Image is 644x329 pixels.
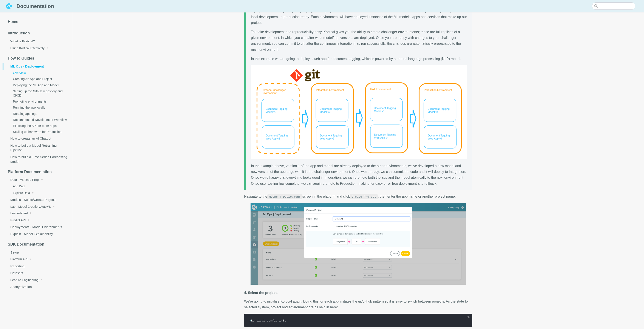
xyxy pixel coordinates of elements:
[251,56,467,62] p: In this example we are going to deploy a web app for document tagging, which is powered by a natu...
[10,257,28,261] span: Platform API
[3,54,72,63] a: How to Guides
[249,319,251,322] span: >
[3,154,72,165] a: How to build a Time Series Forecasting Model
[6,129,72,135] a: Scaling up hardware for Production
[3,142,72,154] a: How to build a Model Retraining Pipeline
[10,178,39,181] span: Data - ML Data Prep
[6,82,72,88] a: Deploying the ML App and Model
[3,231,72,237] a: Explain - Model Explainability
[249,319,286,322] code: kortical config init
[3,135,72,142] a: How to create an AI Chatbot
[251,203,466,285] img: create_project_modal.65f5672a.png
[6,105,72,111] a: Running the app locally
[5,2,13,10] img: Documentation
[3,177,72,183] a: Data - ML Data Prep
[3,249,72,256] a: Setup
[3,217,72,223] a: Predict API
[3,270,72,277] a: Datasets
[244,194,472,199] p: Navigate to the screen in the platform and click , then enter the app name or another project name:
[592,2,635,10] input: Search
[3,263,72,269] a: Reporting
[6,76,72,82] a: Creating An App and Project
[6,117,72,123] a: Recommended Development Workflow
[6,111,72,117] a: Reading app logs
[251,8,467,26] p: A project is essentially a logical grouping for a deployment. It contains a number of environment...
[8,31,30,35] span: Introduction
[244,275,472,295] h4: 4. Select the project.
[3,63,72,70] a: ML Ops - Deployment
[267,194,302,199] code: MLOps | Deployment
[3,256,72,263] a: Platform API
[3,283,72,290] a: Anonymization
[10,212,28,215] span: Leaderboard
[6,183,72,190] a: Add Data
[3,240,72,249] a: SDK Documentation
[10,205,51,208] span: Lab - Model Creation/AutoML
[3,45,72,51] a: Using Kortical Effectively
[251,29,467,52] p: To make development and reproducibility easy, Kortical gives you the ability to create challenger...
[3,38,72,45] a: What is Kortical?
[3,277,72,283] a: Feature Engineering
[6,123,72,129] a: Exposing the API for other apps
[6,88,72,98] a: Setting up the Github repository and CI/CD
[8,56,34,60] span: How to Guides
[10,46,45,50] span: Using Kortical Effectively
[3,223,72,230] a: Deployments - Model Environments
[251,65,467,159] img: environment_diagram.c16a2630.png
[3,168,72,176] a: Platform Documentation
[3,210,72,217] a: Leaderboard
[6,190,72,196] a: Explore Data
[8,170,52,174] span: Platform Documentation
[5,2,54,11] a: Documentation
[16,2,54,10] span: Documentation
[6,70,72,76] a: Overview
[244,298,472,310] p: We’re going to initialise Kortical again. Doing this for each app imitates the git/github pattern...
[251,163,467,186] p: In the example above, version 1 of the app and model are already deployed to the other environmen...
[10,218,26,222] span: Predict API
[10,278,39,282] span: Feature Engineering
[13,191,30,195] span: Explore Data
[3,196,72,203] a: Models - Select/Create Projects
[8,242,44,246] span: SDK Documentation
[6,98,72,105] a: Promoting environments
[3,203,72,210] a: Lab - Model Creation/AutoML
[3,18,72,26] a: Home
[350,194,378,199] code: Create Project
